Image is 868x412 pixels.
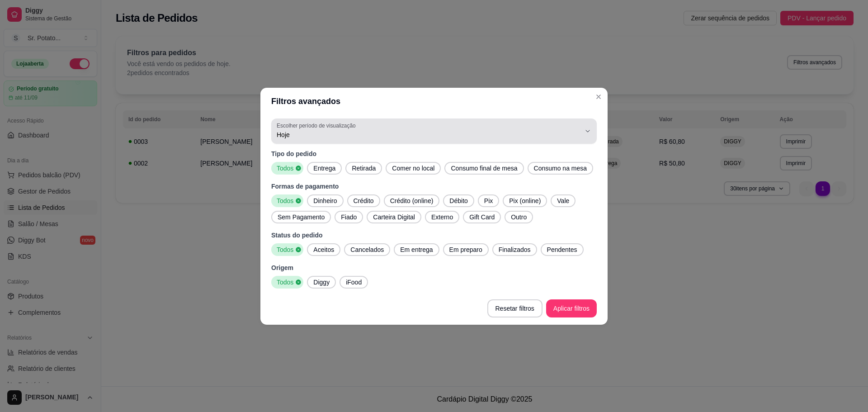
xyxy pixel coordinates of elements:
span: Entrega [310,164,339,173]
span: Pendentes [543,245,581,254]
button: Todos [271,276,303,289]
span: Gift Card [466,213,498,222]
span: Cancelados [347,245,387,254]
span: Em entrega [396,245,436,254]
button: Sem Pagamento [271,211,331,223]
span: Crédito (online) [387,196,437,205]
button: Todos [271,194,303,207]
button: Crédito [347,194,380,207]
button: Pix (online) [503,194,547,207]
span: Finalizados [495,245,534,254]
button: Aceitos [307,243,340,256]
button: Consumo na mesa [528,162,594,175]
header: Filtros avançados [260,88,608,115]
span: Todos [273,196,295,205]
span: Crédito [350,196,377,205]
span: Externo [428,213,457,222]
button: Resetar filtros [487,299,542,317]
span: Débito [446,196,471,205]
span: Sem Pagamento [274,213,328,222]
button: Gift Card [463,211,501,223]
p: Status do pedido [271,231,597,240]
span: Consumo na mesa [530,164,591,173]
p: Formas de pagamento [271,182,597,191]
button: Finalizados [492,243,537,256]
button: Diggy [307,276,336,289]
span: Pix [481,196,496,205]
span: Aceitos [310,245,338,254]
button: Retirada [345,162,382,175]
button: Vale [551,194,576,207]
span: Comer no local [388,164,438,173]
span: Pix (online) [505,196,544,205]
button: Externo [425,211,459,223]
button: Em entrega [394,243,439,256]
button: Todos [271,162,303,175]
span: Diggy [310,278,333,287]
button: Cancelados [344,243,390,256]
button: Todos [271,243,303,256]
span: Retirada [348,164,379,173]
button: Entrega [307,162,342,175]
button: Outro [505,211,533,223]
span: Carteira Digital [369,213,419,222]
span: iFood [342,278,365,287]
button: Fiado [335,211,363,223]
button: Dinheiro [307,194,343,207]
label: Escolher período de visualização [277,122,359,129]
button: iFood [340,276,368,289]
p: Tipo do pedido [271,149,597,158]
p: Origem [271,263,597,272]
button: Em preparo [443,243,489,256]
span: Todos [273,278,295,287]
button: Carteira Digital [367,211,421,223]
button: Aplicar filtros [546,299,597,317]
button: Pix [478,194,499,207]
span: Dinheiro [310,196,340,205]
button: Crédito (online) [384,194,440,207]
button: Débito [443,194,474,207]
button: Pendentes [541,243,584,256]
button: Close [591,90,606,104]
span: Todos [273,164,295,173]
span: Hoje [277,130,580,139]
span: Outro [507,213,530,222]
button: Escolher período de visualizaçãoHoje [271,118,597,144]
span: Consumo final de mesa [447,164,521,173]
button: Consumo final de mesa [444,162,524,175]
span: Vale [553,196,573,205]
span: Todos [273,245,295,254]
span: Em preparo [446,245,486,254]
button: Comer no local [386,162,441,175]
span: Fiado [337,213,360,222]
